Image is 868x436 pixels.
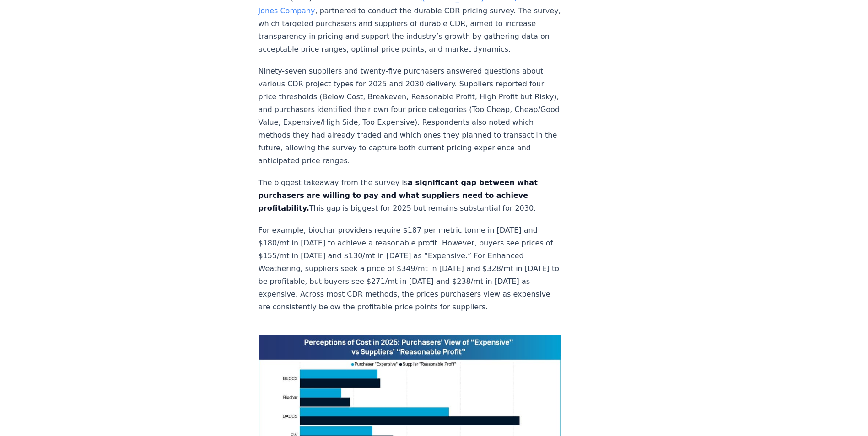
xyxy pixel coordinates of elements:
strong: a significant gap between what purchasers are willing to pay and what suppliers need to achieve p... [259,178,538,213]
p: The biggest takeaway from the survey is This gap is biggest for 2025 but remains substantial for ... [259,176,561,215]
p: Ninety-seven suppliers and twenty-five purchasers answered questions about various CDR project ty... [259,65,561,167]
p: For example, biochar providers require $187 per metric tonne in [DATE] and $180/mt in [DATE] to a... [259,224,561,314]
